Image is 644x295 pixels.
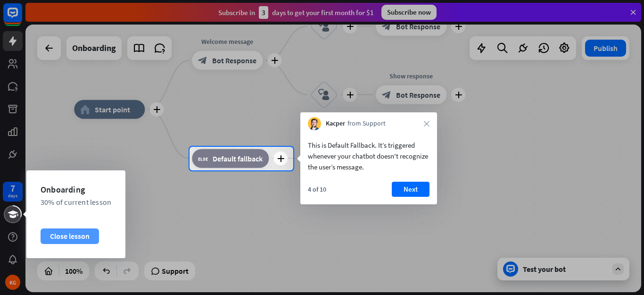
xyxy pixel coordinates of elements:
span: Kacper [326,119,345,128]
button: Next [392,182,429,197]
span: Default fallback [213,154,263,163]
i: plus [277,155,284,162]
div: 4 of 10 [308,185,326,194]
div: This is Default Fallback. It’s triggered whenever your chatbot doesn't recognize the user’s message. [308,140,429,172]
span: from Support [347,119,386,128]
button: Open LiveChat chat widget [8,4,36,32]
div: Close lesson [41,228,99,244]
i: close [424,121,429,126]
div: Onboarding [26,185,125,194]
div: 30% of current lesson [26,197,125,207]
i: block_fallback [198,154,208,163]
